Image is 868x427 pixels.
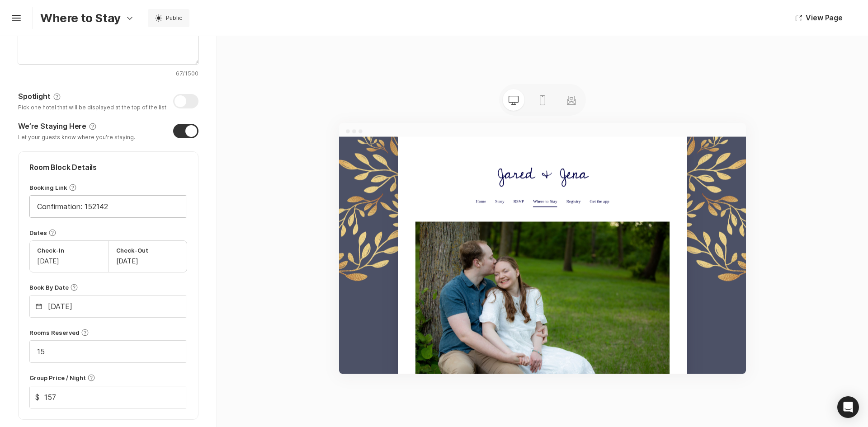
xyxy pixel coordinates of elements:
a: Where to Stay [310,93,349,114]
p: Pick one hotel that will be displayed at the top of the list. [18,104,168,111]
input: www.hotel.com/mywedding [30,196,187,217]
div: Check-Out [116,246,180,254]
p: Home [219,94,236,113]
a: Get the app [401,93,432,114]
a: RSVP [279,93,296,114]
input: When does this deal expire? [30,296,187,317]
p: Where to Stay [310,94,349,113]
button: Visibility [148,9,189,27]
div: Check-In [37,246,101,254]
a: Home [219,93,236,114]
p: Public [166,14,182,22]
svg: Preview mobile [537,95,548,106]
p: Let your guests know where you're staying. [18,134,135,141]
p: Dates [29,229,47,237]
a: Registry [363,93,387,114]
p: Jared & Jena [163,43,488,75]
div: [DATE] [37,256,101,267]
button: View Page [785,7,854,29]
svg: Preview desktop [508,95,519,106]
p: RSVP [279,94,296,113]
div: Open Intercom Messenger [837,396,859,418]
p: Booking Link [29,183,67,192]
p: Group Price / Night [29,374,86,382]
div: [DATE] [116,256,180,267]
p: Book By Date [29,283,69,291]
a: Story [250,93,264,114]
div: 67/1500 [18,69,198,77]
p: Story [250,94,264,113]
p: Room Block Details [29,163,187,173]
p: Registry [363,94,387,113]
p: Spotlight [18,92,51,102]
p: Where to Stay [40,11,121,25]
svg: Preview matching stationery [566,95,577,106]
p: We’re Staying Here [18,122,86,131]
p: Get the app [401,94,432,113]
p: Rooms Reserved [29,328,80,337]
